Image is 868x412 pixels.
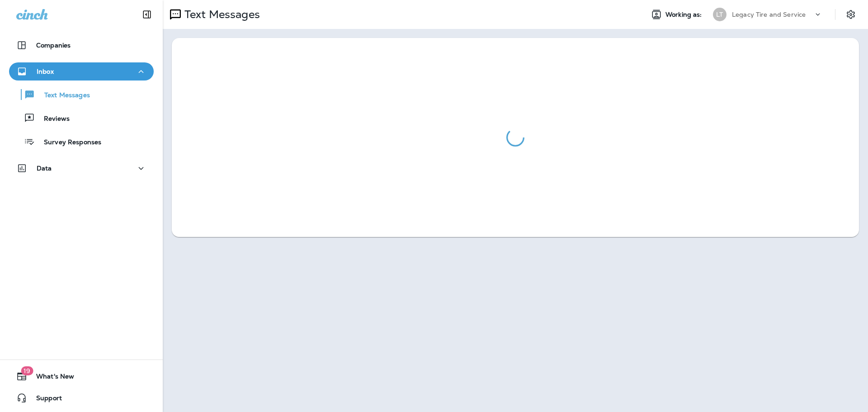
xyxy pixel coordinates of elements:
[665,11,704,19] span: Working as:
[9,389,154,407] button: Support
[9,132,154,151] button: Survey Responses
[37,165,52,172] p: Data
[134,5,160,24] button: Collapse Sidebar
[9,367,154,385] button: 19What's New
[9,109,154,128] button: Reviews
[21,366,33,375] span: 19
[732,11,806,18] p: Legacy Tire and Service
[35,138,101,147] p: Survey Responses
[843,6,859,23] button: Settings
[181,8,260,21] p: Text Messages
[9,36,154,54] button: Companies
[35,115,70,123] p: Reviews
[27,373,74,384] span: What's New
[27,394,62,405] span: Support
[9,85,154,104] button: Text Messages
[713,8,726,21] div: LT
[36,42,71,49] p: Companies
[35,91,90,100] p: Text Messages
[37,68,54,75] p: Inbox
[9,159,154,177] button: Data
[9,62,154,81] button: Inbox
